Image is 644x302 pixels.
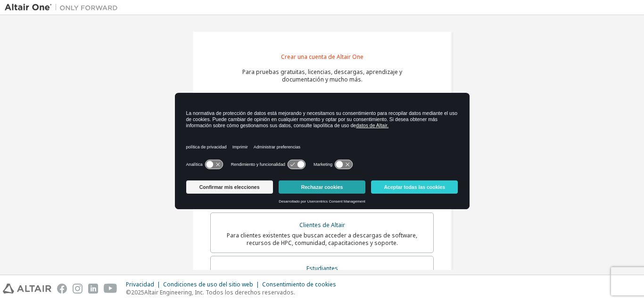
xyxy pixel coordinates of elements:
font: 2025 [131,288,144,296]
img: youtube.svg [104,284,117,294]
font: Privacidad [126,280,154,288]
font: Crear una cuenta de Altair One [281,53,363,61]
font: Para pruebas gratuitas, licencias, descargas, aprendizaje y [242,68,402,76]
font: Consentimiento de cookies [262,280,336,288]
font: documentación y mucho más. [282,75,363,83]
font: Clientes de Altair [299,221,345,229]
img: linkedin.svg [88,284,98,294]
font: Condiciones de uso del sitio web [163,280,253,288]
font: © [126,288,131,296]
font: Estudiantes [306,264,338,272]
img: facebook.svg [57,284,67,294]
img: instagram.svg [73,284,83,294]
img: altair_logo.svg [3,284,51,294]
font: Para clientes existentes que buscan acceder a descargas de software, recursos de HPC, comunidad, ... [227,231,417,247]
font: Altair Engineering, Inc. Todos los derechos reservados. [144,288,295,296]
img: Altair Uno [5,3,123,12]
